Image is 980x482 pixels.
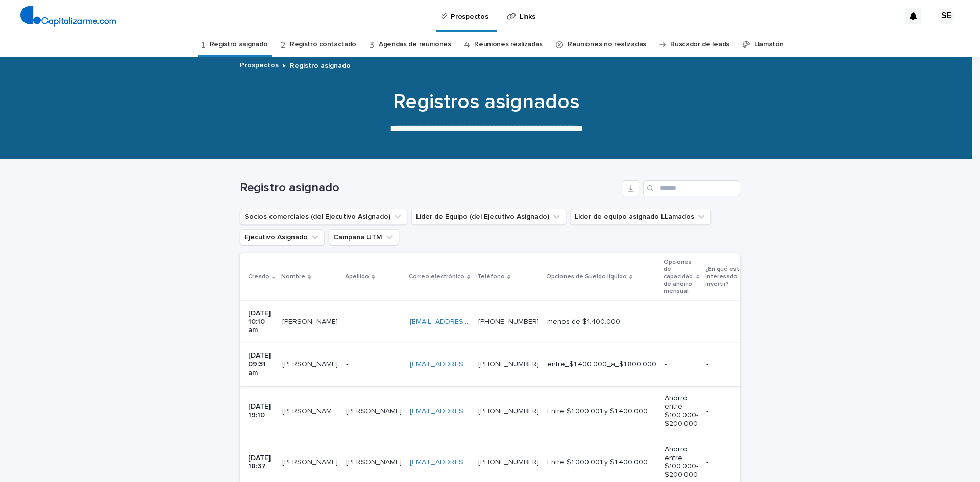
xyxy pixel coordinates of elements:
[410,459,525,466] a: [EMAIL_ADDRESS][DOMAIN_NAME]
[290,41,356,48] font: Registro contactado
[754,33,784,57] a: Llamatón
[410,318,525,325] a: [EMAIL_ADDRESS][DOMAIN_NAME]
[282,459,338,466] font: [PERSON_NAME]
[474,33,543,57] a: Reuniones realizadas
[547,318,620,325] font: menos de $1.400.000
[477,274,505,280] font: Teléfono
[240,182,339,194] font: Registro asignado
[478,459,539,466] a: [PHONE_NUMBER]
[282,316,340,326] p: Sebas Rodríguez
[706,361,708,368] font: -
[478,408,539,415] a: [PHONE_NUMBER]
[379,41,451,48] font: Agendas de reuniones
[346,361,348,368] font: -
[478,318,539,325] a: [PHONE_NUMBER]
[282,318,338,325] font: [PERSON_NAME]
[411,209,566,225] button: Líder de Equipo (del Ejecutivo Asignado)
[706,408,708,415] font: -
[346,459,402,466] font: [PERSON_NAME]
[345,274,369,280] font: Apellido
[20,6,116,27] img: 4arMvv9wSvmHTHbXwTim
[670,33,729,57] a: Buscador de leads
[665,446,700,478] font: Ahorro entre $100.000- $200.000
[210,41,268,48] font: Registro asignado
[410,408,525,415] a: [EMAIL_ADDRESS][DOMAIN_NAME]
[664,259,693,295] font: Opciones de capacidad de ahorro mensual
[281,274,305,280] font: Nombre
[248,274,269,280] font: Creado
[706,318,708,325] font: -
[643,180,740,196] input: Buscar
[248,352,273,376] font: [DATE] 09:31 am
[665,361,667,368] font: -
[705,266,747,287] font: ¿En qué estás interesado en invertir?
[329,229,399,245] button: Campaña UTM
[478,361,539,368] a: [PHONE_NUMBER]
[474,41,543,48] font: Reuniones realizadas
[665,318,667,325] font: -
[410,361,525,368] a: [EMAIL_ADDRESS][DOMAIN_NAME]
[290,33,356,57] a: Registro contactado
[240,62,279,69] font: Prospectos
[941,11,951,20] font: SE
[290,62,351,69] font: Registro asignado
[379,33,451,57] a: Agendas de reuniones
[547,408,648,415] font: Entre $1.000.001 y $1.400.000
[547,459,648,466] font: Entre $1.000.001 y $1.400.000
[210,33,268,57] a: Registro asignado
[393,92,579,112] font: Registros asignados
[547,361,656,368] font: entre_$1.400.000_a_$1.800.000
[248,310,273,334] font: [DATE] 10:10 am
[248,403,273,419] font: [DATE] 19:10
[568,33,646,57] a: Reuniones no realizadas
[282,361,338,368] font: [PERSON_NAME]
[665,395,700,427] font: Ahorro entre $100.000- $200.000
[346,318,348,325] font: -
[240,229,325,245] button: Ejecutivo Asignado
[568,41,646,48] font: Reuniones no realizadas
[754,41,784,48] font: Llamatón
[706,459,708,466] font: -
[346,408,402,415] font: [PERSON_NAME]
[670,41,729,48] font: Buscador de leads
[570,209,711,225] button: Líder de equipo asignado LLamados
[546,274,627,280] font: Opciones de Sueldo líquido
[240,209,407,225] button: Socios comerciales (del Ejecutivo Asignado)
[240,59,279,70] a: Prospectos
[282,408,396,415] font: [PERSON_NAME] [PERSON_NAME]
[409,274,464,280] font: Correo electrónico
[248,454,273,470] font: [DATE] 18:37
